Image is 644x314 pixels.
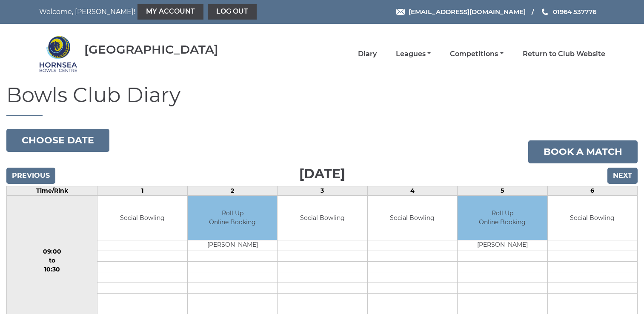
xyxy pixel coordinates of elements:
[607,168,638,184] input: Next
[450,49,503,59] a: Competitions
[278,196,367,240] td: Social Bowling
[553,8,596,16] span: 01964 537776
[188,196,277,240] td: Roll Up Online Booking
[523,49,605,59] a: Return to Club Website
[396,7,526,17] a: Email [EMAIL_ADDRESS][DOMAIN_NAME]
[367,186,457,195] td: 4
[84,43,218,56] div: [GEOGRAPHIC_DATA]
[208,4,257,20] a: Log out
[39,35,77,73] img: Hornsea Bowls Centre
[542,9,548,15] img: Phone us
[187,186,277,195] td: 2
[541,7,596,17] a: Phone us 01964 537776
[458,240,547,251] td: [PERSON_NAME]
[396,9,405,15] img: Email
[97,196,187,240] td: Social Bowling
[368,196,457,240] td: Social Bowling
[458,196,547,240] td: Roll Up Online Booking
[137,4,203,20] a: My Account
[188,240,277,251] td: [PERSON_NAME]
[39,4,268,20] nav: Welcome, [PERSON_NAME]!
[6,168,55,184] input: Previous
[396,49,431,59] a: Leagues
[7,186,97,195] td: Time/Rink
[528,140,638,163] a: Book a match
[548,196,638,240] td: Social Bowling
[547,186,638,195] td: 6
[6,84,638,116] h1: Bowls Club Diary
[6,129,109,152] button: Choose date
[358,49,377,59] a: Diary
[278,186,367,195] td: 3
[458,186,547,195] td: 5
[409,8,526,16] span: [EMAIL_ADDRESS][DOMAIN_NAME]
[97,186,187,195] td: 1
